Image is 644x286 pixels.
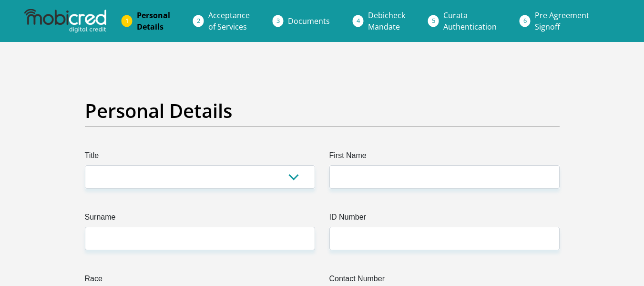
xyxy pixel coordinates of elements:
input: ID Number [329,227,560,250]
span: Debicheck Mandate [368,10,405,32]
span: Personal Details [137,10,170,32]
span: Documents [288,16,330,26]
label: ID Number [329,212,560,227]
a: PersonalDetails [129,6,178,36]
input: First Name [329,165,560,189]
label: Title [85,150,315,165]
span: Curata Authentication [443,10,497,32]
a: DebicheckMandate [360,6,413,36]
label: Surname [85,212,315,227]
a: CurataAuthentication [436,6,504,36]
span: Acceptance of Services [208,10,250,32]
h2: Personal Details [85,99,560,122]
img: mobicred logo [24,9,106,33]
span: Pre Agreement Signoff [535,10,589,32]
a: Pre AgreementSignoff [527,6,597,36]
a: Documents [280,11,337,31]
label: First Name [329,150,560,165]
input: Surname [85,227,315,250]
a: Acceptanceof Services [201,6,257,36]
